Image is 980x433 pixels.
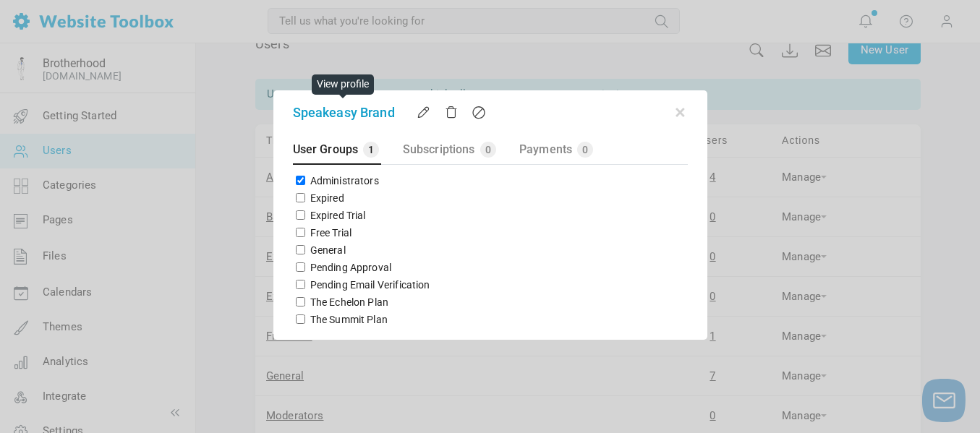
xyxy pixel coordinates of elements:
[485,144,491,155] span: 0
[293,103,395,122] a: Speakeasy Brand
[293,142,359,156] span: User Groups
[310,243,346,257] label: General
[312,74,374,95] div: View profile
[310,260,391,275] label: Pending Approval
[310,173,379,188] label: Administrators
[310,226,352,240] label: Free Trial
[368,144,374,155] span: 1
[519,142,572,156] span: Payments
[582,144,588,155] span: 0
[310,278,430,292] label: Pending Email Verification
[310,191,344,205] label: Expired
[310,312,388,327] label: The Summit Plan
[310,295,388,309] label: The Echelon Plan
[310,208,366,223] label: Expired Trial
[403,142,475,156] span: Subscriptions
